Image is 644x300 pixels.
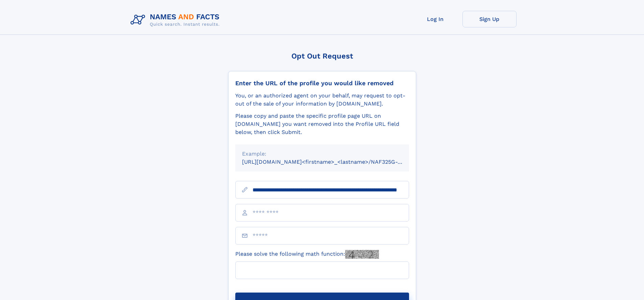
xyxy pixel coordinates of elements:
img: Logo Names and Facts [128,11,225,29]
div: Example: [242,150,402,158]
div: You, or an authorized agent on your behalf, may request to opt-out of the sale of your informatio... [235,92,409,108]
a: Sign Up [462,11,517,27]
div: Enter the URL of the profile you would like removed [235,79,409,87]
label: Please solve the following math function: [235,250,379,259]
div: Please copy and paste the specific profile page URL on [DOMAIN_NAME] you want removed into the Pr... [235,112,409,136]
small: [URL][DOMAIN_NAME]<firstname>_<lastname>/NAF325G-xxxxxxxx [242,159,422,165]
a: Log In [408,11,462,27]
div: Opt Out Request [228,52,416,60]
